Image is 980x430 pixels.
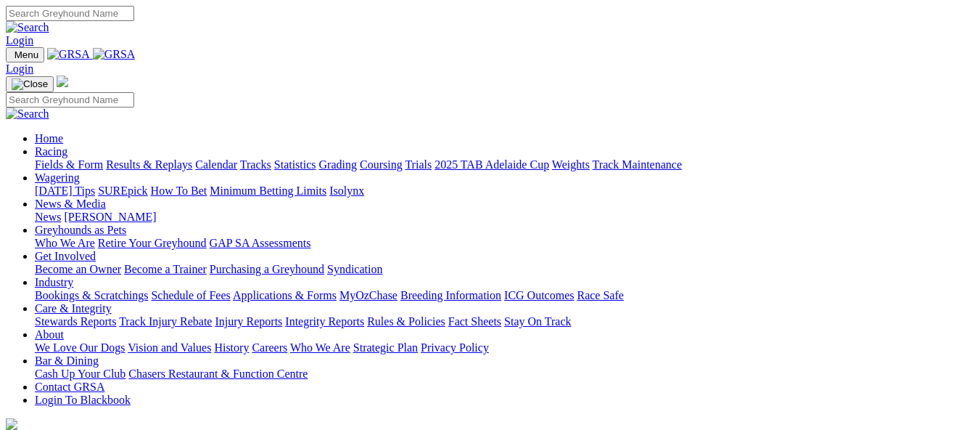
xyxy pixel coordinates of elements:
[106,158,192,171] a: Results & Replays
[35,158,974,171] div: Racing
[98,184,147,197] a: SUREpick
[35,224,126,236] a: Greyhounds as Pets
[6,76,54,92] button: Toggle navigation
[47,48,90,61] img: GRSA
[35,315,974,328] div: Care & Integrity
[35,184,95,197] a: [DATE] Tips
[64,211,156,223] a: [PERSON_NAME]
[151,289,230,301] a: Schedule of Fees
[421,341,489,354] a: Privacy Policy
[435,158,549,171] a: 2025 TAB Adelaide Cup
[552,158,590,171] a: Weights
[448,315,501,328] a: Fact Sheets
[35,289,974,302] div: Industry
[35,171,80,184] a: Wagering
[128,341,211,354] a: Vision and Values
[35,237,974,250] div: Greyhounds as Pets
[339,289,398,301] a: MyOzChase
[35,145,67,158] a: Racing
[35,263,121,275] a: Become an Owner
[35,211,61,223] a: News
[215,315,282,328] a: Injury Reports
[319,158,357,171] a: Grading
[233,289,337,301] a: Applications & Forms
[124,263,207,275] a: Become a Trainer
[35,354,99,367] a: Bar & Dining
[15,49,38,60] span: Menu
[195,158,237,171] a: Calendar
[6,62,33,75] a: Login
[35,289,148,301] a: Bookings & Scratchings
[12,78,48,90] img: Close
[35,381,104,393] a: Contact GRSA
[35,302,112,315] a: Care & Integrity
[240,158,271,171] a: Tracks
[405,158,432,171] a: Trials
[35,368,974,381] div: Bar & Dining
[35,276,73,288] a: Industry
[35,237,95,249] a: Who We Are
[577,289,623,301] a: Race Safe
[290,341,350,354] a: Who We Are
[128,368,308,380] a: Chasers Restaurant & Function Centre
[210,237,311,249] a: GAP SA Assessments
[35,328,64,341] a: About
[57,76,68,87] img: logo-grsa-white.png
[329,184,364,197] a: Isolynx
[119,315,212,328] a: Track Injury Rebate
[35,211,974,224] div: News & Media
[327,263,382,275] a: Syndication
[6,418,17,430] img: logo-grsa-white.png
[35,132,63,145] a: Home
[6,21,49,34] img: Search
[285,315,364,328] a: Integrity Reports
[274,158,316,171] a: Statistics
[35,341,974,354] div: About
[6,47,44,62] button: Toggle navigation
[210,184,326,197] a: Minimum Betting Limits
[35,184,974,198] div: Wagering
[35,158,103,171] a: Fields & Form
[35,250,96,262] a: Get Involved
[6,34,33,46] a: Login
[6,92,134,107] input: Search
[35,198,106,210] a: News & Media
[252,341,287,354] a: Careers
[35,368,125,380] a: Cash Up Your Club
[151,184,207,197] a: How To Bet
[35,315,116,328] a: Stewards Reports
[98,237,207,249] a: Retire Your Greyhound
[35,394,131,406] a: Login To Blackbook
[504,289,574,301] a: ICG Outcomes
[6,6,134,21] input: Search
[353,341,418,354] a: Strategic Plan
[360,158,403,171] a: Coursing
[6,107,49,121] img: Search
[93,48,136,61] img: GRSA
[593,158,682,171] a: Track Maintenance
[214,341,249,354] a: History
[367,315,445,328] a: Rules & Policies
[35,263,974,276] div: Get Involved
[210,263,324,275] a: Purchasing a Greyhound
[400,289,501,301] a: Breeding Information
[504,315,571,328] a: Stay On Track
[35,341,125,354] a: We Love Our Dogs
